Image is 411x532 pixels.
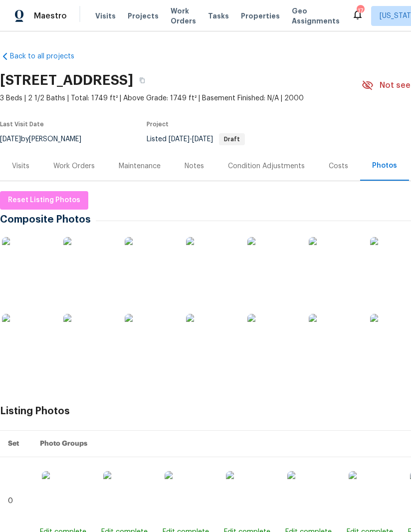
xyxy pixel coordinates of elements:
[119,161,161,171] div: Maintenance
[185,161,204,171] div: Notes
[372,161,397,171] div: Photos
[208,12,229,19] span: Tasks
[12,161,29,171] div: Visits
[292,6,340,26] span: Geo Assignments
[228,161,305,171] div: Condition Adjustments
[357,6,364,16] div: 17
[147,121,169,127] span: Project
[34,11,67,21] span: Maestro
[53,161,95,171] div: Work Orders
[241,11,280,21] span: Properties
[169,136,213,143] span: -
[169,136,190,143] span: [DATE]
[147,136,245,143] span: Listed
[128,11,159,21] span: Projects
[192,136,213,143] span: [DATE]
[133,71,151,89] button: Copy Address
[220,136,244,142] span: Draft
[95,11,116,21] span: Visits
[8,194,80,207] span: Reset Listing Photos
[329,161,348,171] div: Costs
[171,6,196,26] span: Work Orders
